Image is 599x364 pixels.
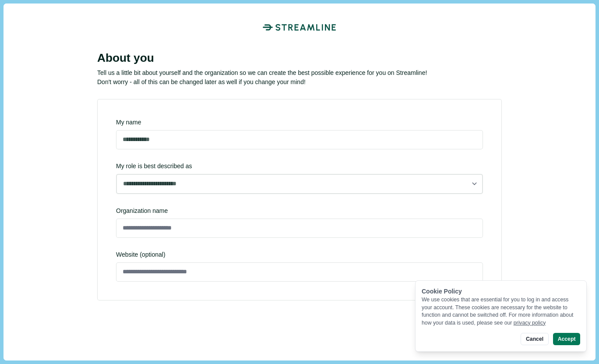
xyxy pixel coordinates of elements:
[514,320,546,326] a: privacy policy
[422,296,580,327] div: We use cookies that are essential for you to log in and access your account. These cookies are ne...
[116,162,483,194] div: My role is best described as
[553,333,580,345] button: Accept
[116,118,483,127] div: My name
[116,206,483,216] div: Organization name
[97,78,502,87] p: Don't worry - all of this can be changed later as well if you change your mind!
[422,288,462,295] span: Cookie Policy
[116,250,483,259] span: Website (optional)
[521,333,548,345] button: Cancel
[97,51,502,65] div: About you
[97,68,502,78] p: Tell us a little bit about yourself and the organization so we can create the best possible exper...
